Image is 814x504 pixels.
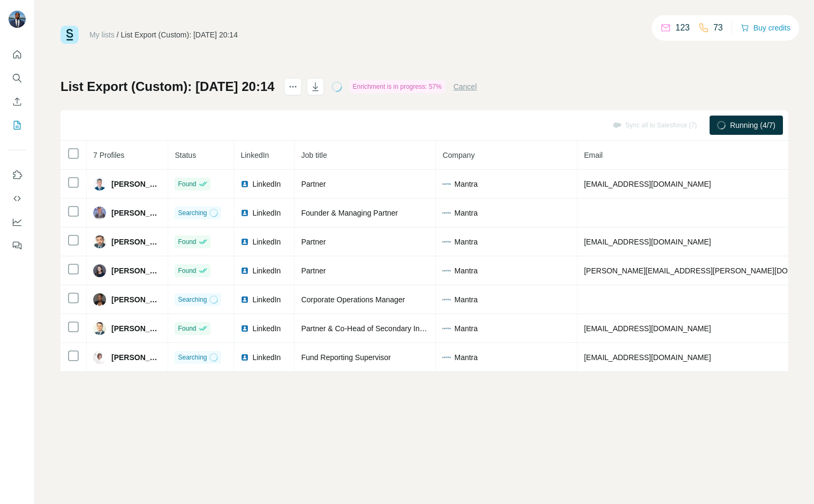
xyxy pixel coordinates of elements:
img: LinkedIn logo [240,209,249,217]
img: company-logo [442,238,451,246]
img: company-logo [442,266,451,275]
span: Running (4/7) [730,120,775,131]
span: Searching [178,295,207,304]
div: List Export (Custom): [DATE] 20:14 [121,29,238,40]
span: Mantra [454,208,478,218]
span: [PERSON_NAME] [111,352,161,363]
span: Partner [301,180,326,188]
img: company-logo [442,209,451,217]
img: Avatar [93,264,106,277]
img: Surfe Logo [61,26,79,44]
span: Found [178,324,196,333]
span: [PERSON_NAME] [111,265,161,276]
span: Found [178,179,196,189]
button: Use Surfe API [9,189,26,208]
span: Company [442,151,474,159]
img: LinkedIn logo [240,180,249,188]
span: [EMAIL_ADDRESS][DOMAIN_NAME] [584,238,711,246]
span: [EMAIL_ADDRESS][DOMAIN_NAME] [584,353,711,362]
img: LinkedIn logo [240,353,249,362]
img: LinkedIn logo [240,295,249,304]
li: / [117,29,119,40]
button: Quick start [9,45,26,64]
span: LinkedIn [252,352,281,363]
span: LinkedIn [252,208,281,218]
p: 73 [713,21,723,34]
img: company-logo [442,180,451,188]
span: Mantra [454,352,478,363]
img: LinkedIn logo [240,266,249,275]
img: LinkedIn logo [240,238,249,246]
img: Avatar [93,207,106,219]
button: Search [9,68,26,88]
span: Partner [301,266,326,275]
span: Found [178,266,196,276]
span: Searching [178,208,207,218]
img: Avatar [93,322,106,335]
span: LinkedIn [252,294,281,305]
button: Feedback [9,236,26,255]
span: Mantra [454,179,478,189]
span: Mantra [454,265,478,276]
span: 7 Profiles [93,151,124,159]
button: actions [284,78,302,95]
span: Found [178,237,196,247]
span: Mantra [454,236,478,247]
h1: List Export (Custom): [DATE] 20:14 [61,78,275,95]
img: Avatar [93,178,106,190]
img: company-logo [442,324,451,333]
img: LinkedIn logo [240,324,249,333]
span: LinkedIn [252,179,281,189]
span: [EMAIL_ADDRESS][DOMAIN_NAME] [584,180,711,188]
button: Buy credits [741,20,790,35]
img: Avatar [9,11,26,28]
span: [PERSON_NAME] [111,208,161,218]
img: Avatar [93,293,106,306]
button: My lists [9,116,26,135]
span: Job title [301,151,327,159]
span: Email [584,151,602,159]
span: Mantra [454,323,478,334]
span: LinkedIn [240,151,269,159]
img: Avatar [93,235,106,248]
span: Searching [178,353,207,362]
span: LinkedIn [252,323,281,334]
img: company-logo [442,353,451,362]
span: Mantra [454,294,478,305]
span: Fund Reporting Supervisor [301,353,390,362]
button: Enrich CSV [9,92,26,111]
span: [PERSON_NAME] [111,323,161,334]
img: Avatar [93,351,106,364]
img: company-logo [442,295,451,304]
span: [PERSON_NAME] [111,179,161,189]
p: 123 [675,21,690,34]
button: Cancel [454,81,477,92]
button: Dashboard [9,212,26,232]
span: LinkedIn [252,265,281,276]
a: My lists [89,30,115,39]
span: Partner & Co-Head of Secondary Investments at Mantra Investment Partners [301,324,556,333]
span: [EMAIL_ADDRESS][DOMAIN_NAME] [584,324,711,333]
div: Enrichment is in progress: 57% [350,80,445,93]
span: [PERSON_NAME] [111,236,161,247]
span: Partner [301,238,326,246]
span: Corporate Operations Manager [301,295,405,304]
span: Founder & Managing Partner [301,209,398,217]
span: Status [175,151,196,159]
span: LinkedIn [252,236,281,247]
span: [PERSON_NAME] [111,294,161,305]
button: Use Surfe on LinkedIn [9,165,26,185]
